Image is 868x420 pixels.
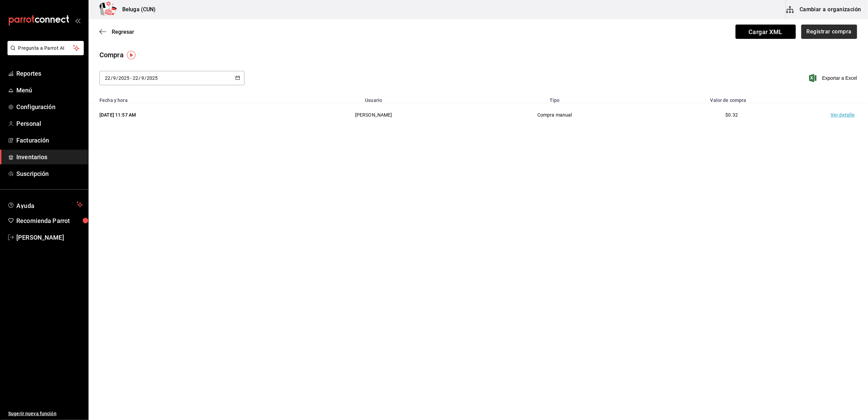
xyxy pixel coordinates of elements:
[466,103,643,127] td: Compra manual
[281,103,466,127] td: [PERSON_NAME]
[130,75,132,81] span: -
[16,86,83,95] span: Menú
[16,119,83,128] span: Personal
[112,29,134,35] span: Regresar
[16,136,83,145] span: Facturación
[118,75,130,81] input: Year
[810,74,857,82] button: Exportar a Excel
[16,152,83,162] span: Inventarios
[144,75,146,81] span: /
[127,51,136,59] img: Tooltip marker
[117,5,156,14] h3: Beluga (CUN)
[116,75,118,81] span: /
[99,50,124,60] div: Compra
[281,93,466,103] th: Usuario
[16,69,83,78] span: Reportes
[736,25,796,39] span: Cargar XML
[16,102,83,111] span: Configuración
[16,169,83,178] span: Suscripción
[8,410,83,417] span: Sugerir nueva función
[643,93,820,103] th: Valor de compra
[99,29,134,35] button: Regresar
[801,25,857,39] button: Registrar compra
[113,75,116,81] input: Month
[16,233,83,242] span: [PERSON_NAME]
[466,93,643,103] th: Tipo
[111,75,113,81] span: /
[139,75,141,81] span: /
[146,75,158,81] input: Year
[7,41,84,55] button: Pregunta a Parrot AI
[105,75,111,81] input: Day
[820,103,868,127] td: Ver detalle
[141,75,144,81] input: Month
[725,112,738,118] span: $0.32
[75,18,80,23] button: open_drawer_menu
[99,111,273,118] div: [DATE] 11:57 AM
[89,93,281,103] th: Fecha y hora
[5,49,84,57] a: Pregunta a Parrot AI
[16,200,74,209] span: Ayuda
[16,216,83,225] span: Recomienda Parrot
[132,75,139,81] input: Day
[18,45,73,52] span: Pregunta a Parrot AI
